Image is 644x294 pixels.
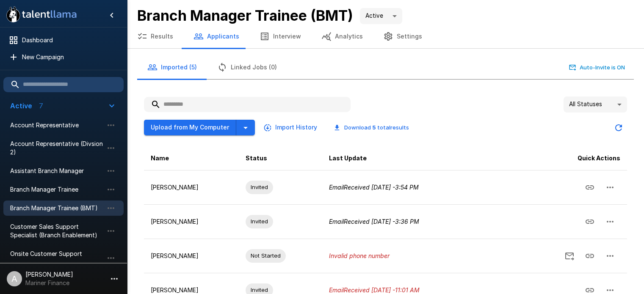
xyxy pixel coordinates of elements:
[246,183,273,191] span: Invited
[151,217,232,226] p: [PERSON_NAME]
[137,7,353,24] b: Branch Manager Trainee (BMT)
[373,25,432,48] button: Settings
[610,119,627,136] button: Updated Today - 9:29 AM
[137,55,207,79] button: Imported (5)
[144,146,239,170] th: Name
[262,120,321,135] button: Import History
[246,217,273,225] span: Invited
[559,251,580,258] span: Send Invitation
[249,25,311,48] button: Interview
[329,286,420,294] i: Email Received [DATE] - 11:01 AM
[311,25,373,48] button: Analytics
[151,183,232,192] p: [PERSON_NAME]
[207,55,287,79] button: Linked Jobs (0)
[580,217,600,224] span: Copy Interview Link
[246,286,273,294] span: Invited
[567,61,627,74] button: Auto-Invite is ON
[329,184,419,191] i: Email Received [DATE] - 3:54 PM
[246,252,286,260] span: Not Started
[329,218,419,225] i: Email Received [DATE] - 3:36 PM
[239,146,322,170] th: Status
[512,146,627,170] th: Quick Actions
[151,252,232,260] p: [PERSON_NAME]
[144,120,236,135] button: Upload from My Computer
[329,252,390,259] i: Invalid phone number
[580,183,600,190] span: Copy Interview Link
[360,8,402,24] div: Active
[127,25,183,48] button: Results
[564,96,627,113] div: All Statuses
[372,124,376,131] b: 5
[580,286,600,293] span: Copy Interview Link
[183,25,249,48] button: Applicants
[580,251,600,258] span: Copy Interview Link
[322,146,511,170] th: Last Update
[327,121,416,134] button: Download 5 totalresults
